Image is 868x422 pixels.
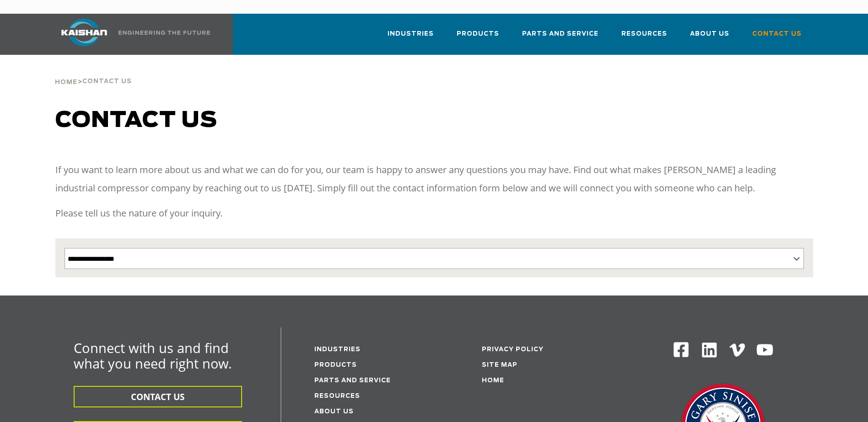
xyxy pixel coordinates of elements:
[50,14,212,55] a: Kaishan USA
[752,22,802,53] a: Contact Us
[314,393,360,399] a: Resources
[690,22,729,53] a: About Us
[701,341,718,359] img: Linkedin
[388,29,434,39] span: Industries
[752,29,802,39] span: Contact Us
[756,341,774,359] img: Youtube
[482,347,544,353] a: Privacy Policy
[314,378,391,384] a: Parts and service
[74,339,232,372] span: Connect with us and find what you need right now.
[74,386,242,407] button: CONTACT US
[522,29,598,39] span: Parts and Service
[482,378,504,384] a: Home
[388,22,434,53] a: Industries
[82,79,132,84] span: Contact Us
[522,22,598,53] a: Parts and Service
[55,110,217,132] span: Contact us
[621,22,667,53] a: Resources
[621,29,667,39] span: Resources
[673,341,690,358] img: Facebook
[729,343,745,357] img: Vimeo
[55,161,813,197] p: If you want to learn more about us and what we can do for you, our team is happy to answer any qu...
[50,19,119,46] img: kaishan logo
[55,55,132,90] div: >
[690,29,729,39] span: About Us
[55,78,77,86] a: Home
[457,22,499,53] a: Products
[55,204,813,222] p: Please tell us the nature of your inquiry.
[482,362,518,368] a: Site Map
[55,79,77,85] span: Home
[314,347,361,353] a: Industries
[314,362,357,368] a: Products
[119,31,210,35] img: Engineering the future
[314,409,354,415] a: About Us
[457,29,499,39] span: Products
